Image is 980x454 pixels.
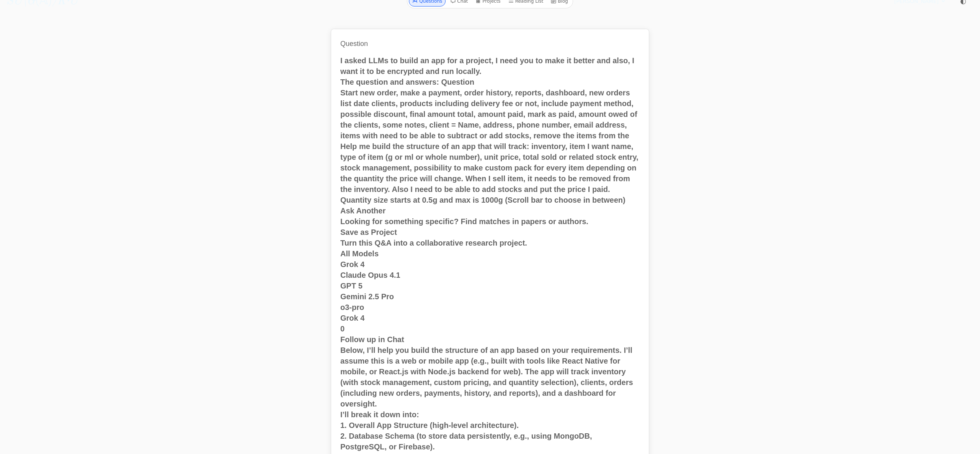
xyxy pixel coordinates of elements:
[340,334,640,409] p: Follow up in Chat Below, I’ll help you build the structure of an app based on your requirements. ...
[340,77,640,87] p: The question and answers: Question
[340,205,640,248] p: Ask Another Looking for something specific? Find matches in papers or authors. Save as Project Tu...
[340,323,640,334] p: 0
[340,248,640,259] p: All Models
[340,55,640,77] p: I asked LLMs to build an app for a project, I need you to make it better and also, I want it to b...
[340,259,640,323] p: Grok 4 Claude Opus 4.1 GPT 5 Gemini 2.5 Pro o3-pro Grok 4
[340,38,640,49] h1: Question
[340,87,640,205] p: Start new order, make a payment, order history, reports, dashboard, new orders list date clients,...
